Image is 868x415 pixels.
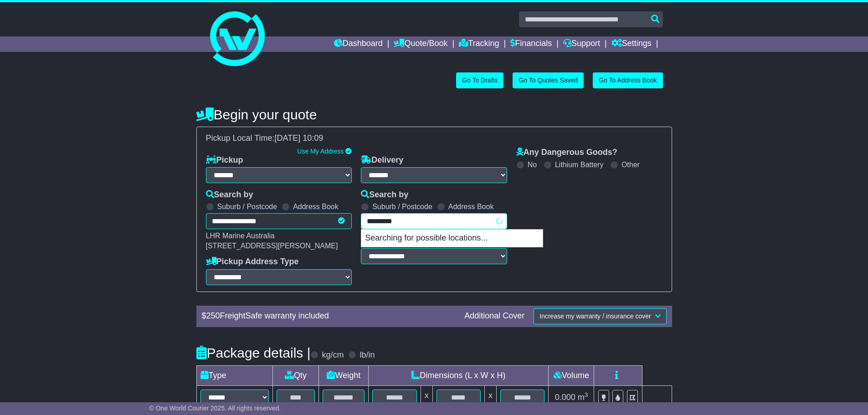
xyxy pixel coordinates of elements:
label: Any Dangerous Goods? [516,148,617,158]
span: © One World Courier 2025. All rights reserved. [149,405,281,412]
h4: Begin your quote [196,107,672,122]
label: kg/cm [322,350,344,360]
a: Financials [510,36,552,52]
label: Lithium Battery [555,160,604,169]
td: x [421,385,432,409]
p: Searching for possible locations... [361,230,543,247]
label: Suburb / Postcode [217,202,277,211]
label: Address Book [293,202,339,211]
td: Dimensions (L x W x H) [369,365,549,385]
label: Pickup Address Type [206,257,299,267]
a: Quote/Book [394,36,447,52]
label: Delivery [361,155,403,165]
sup: 3 [585,391,588,398]
a: Tracking [459,36,499,52]
a: Go To Address Book [593,72,663,88]
td: Weight [319,365,369,385]
a: Use My Address [297,148,344,155]
td: Volume [549,365,594,385]
span: [DATE] 10:09 [275,133,324,143]
a: Settings [611,36,652,52]
div: Pickup Local Time: [201,133,667,143]
td: Type [196,365,272,385]
label: Suburb / Postcode [372,202,432,211]
label: Search by [206,190,253,200]
label: Pickup [206,155,243,165]
td: x [485,385,497,409]
div: Additional Cover [460,311,529,321]
div: $ FreightSafe warranty included [197,311,460,321]
span: m [578,393,588,402]
label: No [528,160,537,169]
a: Go To Quotes Saved [513,72,584,88]
label: Other [621,160,640,169]
label: Search by [361,190,408,200]
span: LHR Marine Australia [206,232,275,240]
span: 0.000 [555,393,575,402]
h4: Package details | [196,345,311,360]
span: Increase my warranty / insurance cover [539,313,651,320]
a: Support [563,36,600,52]
span: 250 [206,311,220,320]
a: Go To Drafts [456,72,503,88]
button: Increase my warranty / insurance cover [534,308,666,324]
span: [STREET_ADDRESS][PERSON_NAME] [206,242,338,250]
a: Dashboard [334,36,383,52]
label: Address Book [448,202,494,211]
label: lb/in [360,350,375,360]
td: Qty [272,365,319,385]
